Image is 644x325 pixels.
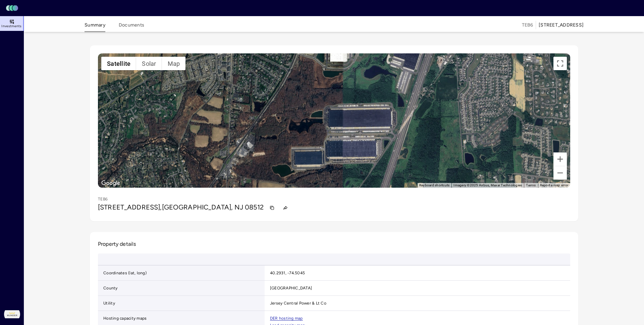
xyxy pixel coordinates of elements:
[265,266,589,281] td: 40.2931, -74.5045
[100,179,122,188] img: Google
[522,21,533,29] span: TEB6
[98,196,108,202] p: TEB6
[136,57,162,70] button: Show solar potential
[100,179,122,188] a: Open this area in Google Maps (opens a new window)
[85,17,144,32] div: tabs
[101,57,136,70] button: Show satellite imagery
[98,266,265,281] td: Coordinates (lat, long)
[119,21,144,32] button: Documents
[270,316,303,321] a: DER hosting map
[526,183,536,187] a: Terms (opens in new tab)
[265,296,589,311] td: Jersey Central Power & Lt Co
[419,183,450,188] button: Keyboard shortcuts
[98,281,265,296] td: County
[453,183,522,187] span: Imagery ©2025 Airbus, Maxar Technologies
[1,24,21,28] span: Investments
[539,21,584,29] div: [STREET_ADDRESS]
[85,21,105,32] button: Summary
[98,203,162,211] span: [STREET_ADDRESS],
[553,57,567,70] button: Toggle fullscreen view
[162,57,186,70] button: Show street map
[4,306,20,322] img: Wunder
[553,166,567,180] button: Zoom out
[540,183,569,187] a: Report a map error
[265,281,589,296] td: [GEOGRAPHIC_DATA]
[553,152,567,166] button: Zoom in
[98,296,265,311] td: Utility
[98,240,570,248] h2: Property details
[162,203,264,211] span: [GEOGRAPHIC_DATA], NJ 08512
